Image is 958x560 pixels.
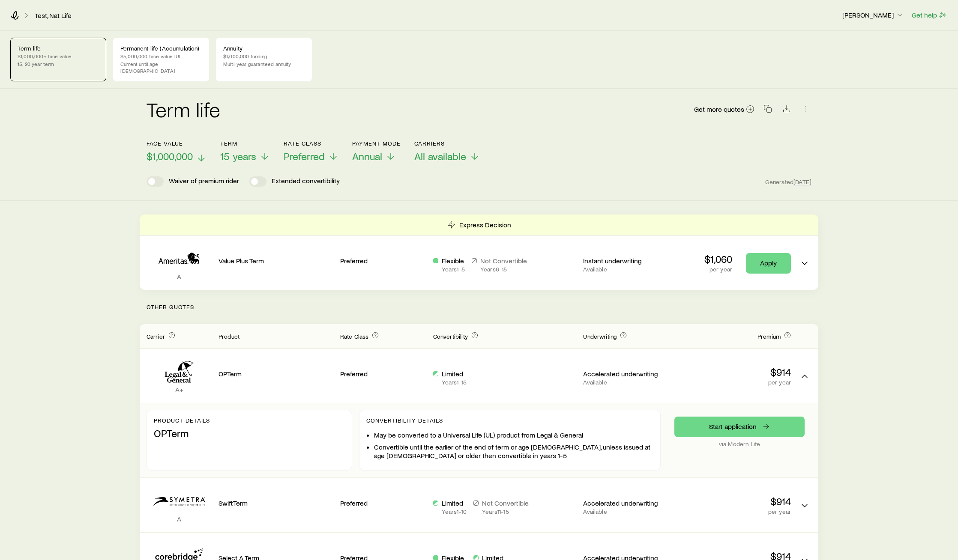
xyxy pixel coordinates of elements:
p: per year [676,508,791,515]
span: Premium [757,333,781,340]
p: Not Convertible [482,499,529,507]
a: Term life$1,000,000+ face value15, 20 year term [10,38,106,81]
span: Get more quotes [694,106,744,113]
button: Face value$1,000,000 [147,140,207,163]
span: All available [414,150,466,162]
p: Preferred [340,369,426,378]
span: [DATE] [793,178,811,186]
span: $1,000,000 [147,150,193,162]
p: Face value [147,140,207,147]
li: May be converted to a Universal Life (UL) product from Legal & General [374,431,653,439]
p: Value Plus Term [219,256,333,265]
button: Get help [911,10,948,20]
p: Available [583,266,669,273]
h2: Term life [147,99,220,119]
span: Convertibility [433,333,468,340]
p: [PERSON_NAME] [842,11,904,19]
p: Express Decision [459,220,511,229]
span: Generated [765,178,811,186]
p: $1,000,000+ face value [18,53,99,60]
p: A [147,515,212,523]
p: Available [583,379,669,386]
p: Years 1 - 10 [442,508,467,515]
span: Carrier [147,333,165,340]
p: $914 [676,495,791,507]
p: Term [220,140,270,147]
li: Convertible until the earlier of the end of term or age [DEMOGRAPHIC_DATA], unless issued at age ... [374,443,653,460]
p: Flexible [442,256,465,265]
p: Current until age [DEMOGRAPHIC_DATA] [120,60,202,74]
p: $1,060 [704,253,732,265]
span: Product [219,333,239,340]
p: OPTerm [219,369,333,378]
button: Rate ClassPreferred [284,140,338,163]
span: 15 years [220,150,256,162]
a: Download CSV [781,106,793,114]
a: Test, Nat Life [34,12,72,20]
p: Preferred [340,499,426,507]
a: Start application [674,417,805,437]
p: Years 6 - 15 [480,266,527,273]
p: Years 1 - 15 [442,379,467,386]
p: Convertibility Details [366,417,653,424]
p: Carriers [414,140,480,147]
p: Rate Class [284,140,338,147]
a: Annuity$1,000,000 fundingMulti-year guaranteed annuity [216,38,312,81]
button: Payment ModeAnnual [352,140,401,163]
p: Available [583,508,669,515]
p: Preferred [340,256,426,265]
p: per year [704,266,732,273]
div: Term quotes [140,214,818,290]
p: Limited [442,369,467,378]
p: OPTerm [154,427,345,439]
a: Permanent life (Accumulation)$5,000,000 face value IULCurrent until age [DEMOGRAPHIC_DATA] [113,38,209,81]
p: via Modern Life [674,441,805,447]
p: 15, 20 year term [18,60,99,67]
span: Preferred [284,150,325,162]
span: Underwriting [583,333,617,340]
p: $5,000,000 face value IUL [120,53,202,60]
a: Get more quotes [694,104,755,114]
button: Term15 years [220,140,270,163]
p: Years 11 - 15 [482,508,529,515]
p: Term life [18,45,99,52]
p: Not Convertible [480,256,527,265]
p: per year [676,379,791,386]
p: Waiver of premium rider [169,176,239,187]
p: Years 1 - 5 [442,266,465,273]
p: Accelerated underwriting [583,499,669,507]
p: A+ [147,385,212,394]
p: Instant underwriting [583,256,669,265]
p: $914 [676,366,791,378]
a: Apply [746,253,791,274]
button: [PERSON_NAME] [842,10,904,21]
p: Payment Mode [352,140,401,147]
p: A [147,272,212,281]
p: Accelerated underwriting [583,369,669,378]
span: Annual [352,150,382,162]
p: $1,000,000 funding [223,53,305,60]
p: Annuity [223,45,305,52]
span: Rate Class [340,333,369,340]
p: Other Quotes [140,290,818,324]
button: CarriersAll available [414,140,480,163]
p: Extended convertibility [272,176,340,187]
p: SwiftTerm [219,499,333,507]
p: Product details [154,417,345,424]
p: Multi-year guaranteed annuity [223,60,305,67]
p: Limited [442,499,467,507]
p: Permanent life (Accumulation) [120,45,202,52]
